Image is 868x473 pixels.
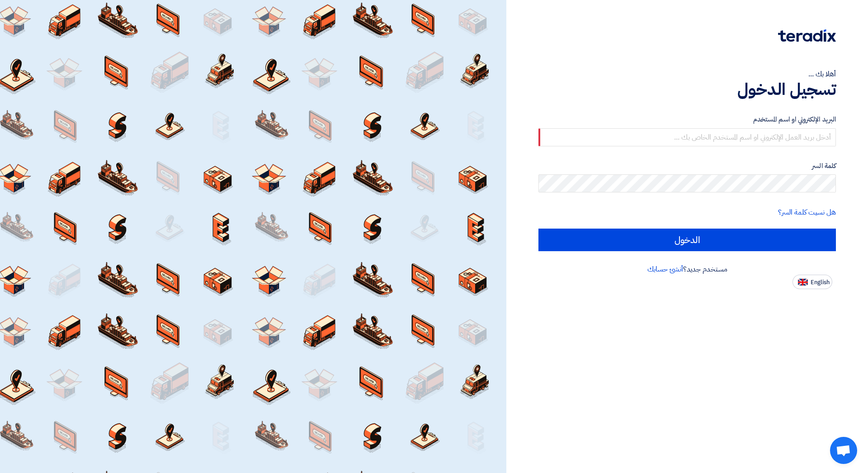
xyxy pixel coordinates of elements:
input: الدخول [538,229,836,251]
div: مستخدم جديد؟ [538,264,836,275]
div: أهلا بك ... [538,69,836,80]
img: en-US.png [798,279,808,286]
img: Teradix logo [778,29,836,42]
input: أدخل بريد العمل الإلكتروني او اسم المستخدم الخاص بك ... [538,128,836,146]
div: Open chat [830,437,857,464]
label: البريد الإلكتروني او اسم المستخدم [538,114,836,125]
h1: تسجيل الدخول [538,80,836,99]
label: كلمة السر [538,161,836,171]
a: أنشئ حسابك [647,264,683,275]
button: English [793,275,832,289]
a: هل نسيت كلمة السر؟ [778,207,836,218]
span: English [811,279,830,286]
